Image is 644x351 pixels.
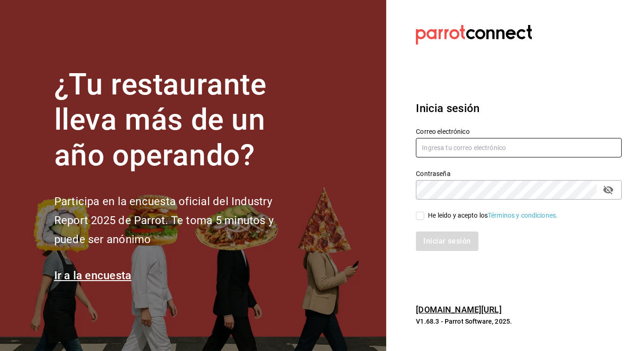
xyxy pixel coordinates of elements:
[416,170,622,177] label: Contraseña
[54,192,305,249] h2: Participa en la encuesta oficial del Industry Report 2025 de Parrot. Te toma 5 minutos y puede se...
[600,182,616,198] button: passwordField
[416,138,622,157] input: Ingresa tu correo electrónico
[54,269,132,282] a: Ir a la encuesta
[54,67,305,174] h1: ¿Tu restaurante lleva más de un año operando?
[416,100,622,117] h3: Inicia sesión
[428,211,558,220] div: He leído y acepto los
[416,305,501,314] a: [DOMAIN_NAME][URL]
[416,317,622,326] p: V1.68.3 - Parrot Software, 2025.
[416,128,622,135] label: Correo electrónico
[488,212,558,219] a: Términos y condiciones.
